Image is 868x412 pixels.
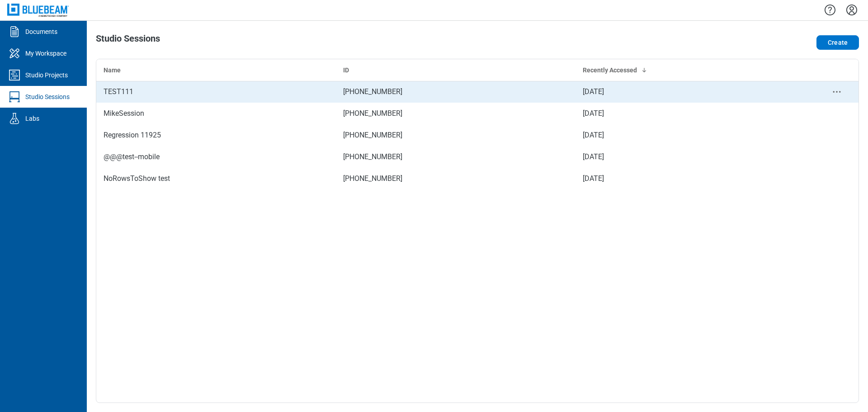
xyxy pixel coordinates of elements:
[104,130,329,141] div: Regression 11925
[104,173,329,184] div: NoRowsToShow test
[96,33,160,48] h1: Studio Sessions
[576,168,815,189] td: [DATE]
[343,66,568,75] div: ID
[844,2,859,18] button: Settings
[96,59,859,189] table: bb-data-table
[336,146,576,168] td: [PHONE_NUMBER]
[25,71,68,80] div: Studio Projects
[816,35,859,50] button: Create
[104,66,329,75] div: Name
[7,111,22,126] svg: Labs
[104,108,329,119] div: MikeSession
[7,24,22,39] svg: Documents
[576,103,815,124] td: [DATE]
[7,68,22,82] svg: Studio Projects
[583,66,808,75] div: Recently Accessed
[336,168,576,189] td: [PHONE_NUMBER]
[7,4,69,17] img: Bluebeam, Inc.
[25,92,70,101] div: Studio Sessions
[104,152,329,162] div: @@@test--mobile
[336,81,576,103] td: [PHONE_NUMBER]
[336,103,576,124] td: [PHONE_NUMBER]
[576,124,815,146] td: [DATE]
[7,90,22,104] svg: Studio Sessions
[831,86,842,97] button: context-menu
[104,86,329,97] div: TEST111
[25,114,39,123] div: Labs
[576,81,815,103] td: [DATE]
[336,124,576,146] td: [PHONE_NUMBER]
[576,146,815,168] td: [DATE]
[25,49,66,58] div: My Workspace
[7,46,22,61] svg: My Workspace
[25,27,57,36] div: Documents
